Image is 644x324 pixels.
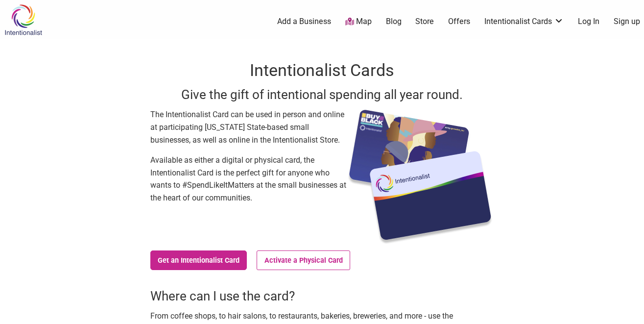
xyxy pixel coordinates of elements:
p: The Intentionalist Card can be used in person and online at participating [US_STATE] State-based ... [150,108,346,146]
a: Store [415,16,434,27]
h3: Where can I use the card? [150,287,494,305]
a: Activate a Physical Card [257,250,350,270]
a: Add a Business [277,16,331,27]
a: Blog [386,16,402,27]
a: Map [345,16,372,27]
a: Log In [578,16,599,27]
img: Intentionalist Card [346,108,494,246]
a: Sign up [614,16,640,27]
a: Get an Intentionalist Card [150,250,247,270]
p: Available as either a digital or physical card, the Intentionalist Card is the perfect gift for a... [150,154,346,204]
a: Intentionalist Cards [484,16,564,27]
h3: Give the gift of intentional spending all year round. [150,86,494,103]
h1: Intentionalist Cards [150,59,494,82]
a: Offers [448,16,470,27]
